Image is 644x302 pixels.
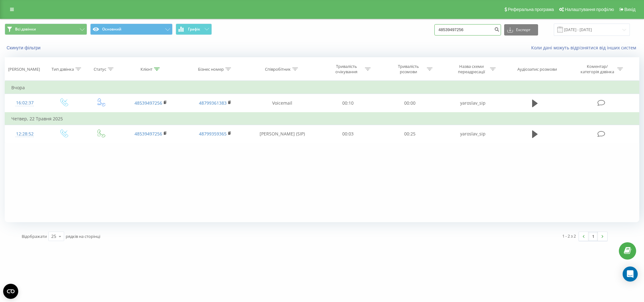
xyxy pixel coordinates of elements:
button: Скинути фільтри [5,45,44,51]
td: yaroslav_sip [441,94,505,113]
td: yaroslav_sip [441,125,505,143]
td: Вчора [5,81,639,94]
div: Аудіозапис розмови [517,67,557,72]
td: 00:10 [317,94,379,113]
td: 00:25 [379,125,441,143]
button: Open CMP widget [3,284,18,299]
input: Пошук за номером [434,24,501,36]
button: Основний [90,24,173,35]
span: Налаштування профілю [565,7,614,12]
div: Тип дзвінка [52,67,74,72]
div: Статус [94,67,106,72]
div: 25 [51,233,56,239]
a: 48799359365 [199,131,227,137]
span: Відображати [22,233,47,239]
td: [PERSON_NAME] (SIP) [248,125,317,143]
div: Назва схеми переадресації [455,64,488,74]
td: Четвер, 22 Травня 2025 [5,113,639,125]
span: Всі дзвінки [15,27,36,32]
div: Open Intercom Messenger [623,266,638,282]
a: 1 [588,232,598,241]
div: 16:02:37 [11,97,38,109]
div: 12:28:52 [11,128,38,140]
div: Бізнес номер [198,67,224,72]
td: Voicemail [248,94,317,113]
div: Співробітник [265,67,291,72]
a: 48539497256 [135,131,162,137]
a: 48799361383 [199,100,227,106]
span: Графік [188,27,200,31]
span: рядків на сторінці [66,233,100,239]
div: Тривалість розмови [392,64,425,74]
button: Експорт [504,24,538,36]
a: Коли дані можуть відрізнятися вiд інших систем [531,45,639,51]
span: Вихід [625,7,636,12]
div: Коментар/категорія дзвінка [579,64,616,74]
button: Графік [176,24,212,35]
div: Клієнт [140,67,152,72]
td: 00:00 [379,94,441,113]
td: 00:03 [317,125,379,143]
div: 1 - 2 з 2 [562,233,576,239]
span: Реферальна програма [508,7,554,12]
button: Всі дзвінки [5,24,87,35]
a: 48539497256 [135,100,162,106]
div: [PERSON_NAME] [8,67,40,72]
div: Тривалість очікування [330,64,363,74]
